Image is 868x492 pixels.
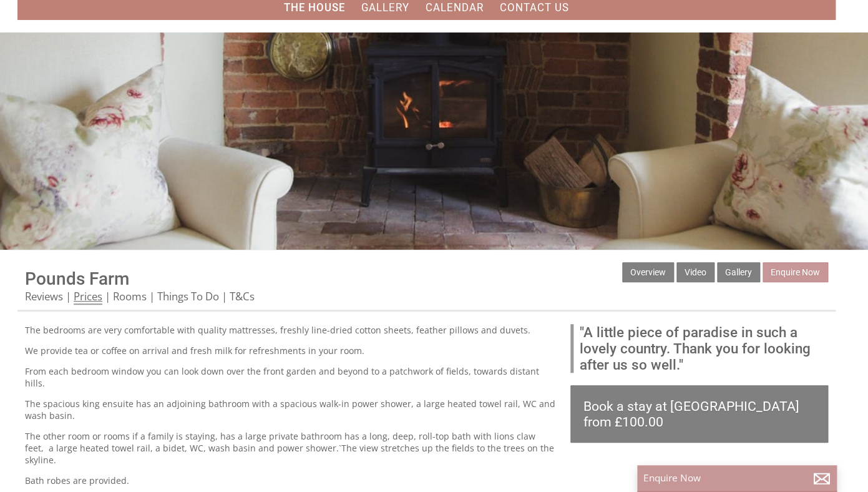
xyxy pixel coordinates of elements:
a: Prices [74,289,102,305]
a: Gallery [361,1,409,14]
p: From each bedroom window you can look down over the front garden and beyond to a patchwork of fie... [25,365,555,389]
p: We provide tea or coffee on arrival and fresh milk for refreshments in your room. [25,345,555,357]
a: Book a stay at [GEOGRAPHIC_DATA] from £100.00 [570,385,828,443]
a: The House [284,1,345,14]
p: Bath robes are provided. [25,475,555,486]
a: Things To Do [157,289,219,303]
a: Reviews [25,289,63,303]
a: Overview [622,262,674,282]
a: Calendar [426,1,484,14]
p: The other room or rooms if a family is staying, has a large private bathroom has a long, deep, ro... [25,430,555,466]
p: The spacious king ensuite has an adjoining bathroom with a spacious walk-in power shower, a large... [25,398,555,421]
a: Contact Us [500,1,569,14]
p: The bedrooms are very comfortable with quality mattresses, freshly line-dried cotton sheets, feat... [25,324,555,336]
a: Gallery [717,262,760,282]
a: Video [676,262,714,282]
a: T&Cs [230,289,255,303]
p: Enquire Now [643,471,831,485]
blockquote: "A little piece of paradise in such a lovely country. Thank you for looking after us so well." [570,324,828,373]
a: Enquire Now [763,262,828,282]
a: Rooms [113,289,147,303]
a: Pounds Farm [25,268,129,289]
